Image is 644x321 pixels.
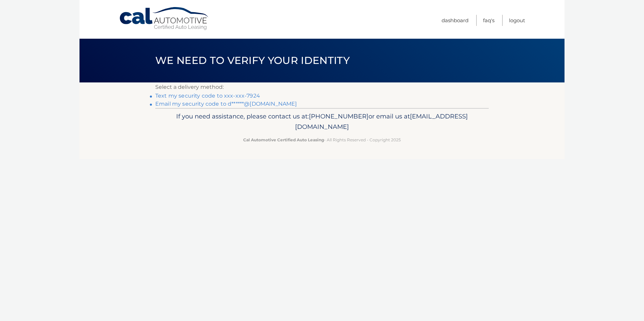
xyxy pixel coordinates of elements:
[160,136,484,143] p: - All Rights Reserved - Copyright 2025
[119,7,210,31] a: Cal Automotive
[442,15,469,26] a: Dashboard
[160,111,484,133] p: If you need assistance, please contact us at: or email us at
[309,112,368,120] span: [PHONE_NUMBER]
[483,15,494,26] a: FAQ's
[155,93,260,99] a: Text my security code to xxx-xxx-7924
[243,137,324,142] strong: Cal Automotive Certified Auto Leasing
[155,54,350,67] span: We need to verify your identity
[155,82,489,92] p: Select a delivery method:
[155,101,297,107] a: Email my security code to d******@[DOMAIN_NAME]
[509,15,525,26] a: Logout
